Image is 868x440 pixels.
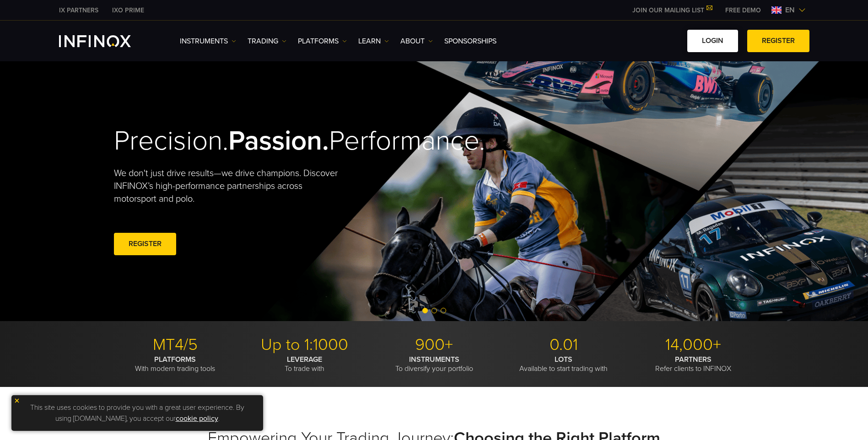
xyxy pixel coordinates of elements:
[718,5,768,15] a: INFINOX MENU
[243,335,366,355] p: Up to 1:1000
[14,397,20,404] img: yellow close icon
[632,355,755,373] p: Refer clients to INFINOX
[114,355,237,373] p: With modern trading tools
[441,308,446,313] span: Go to slide 3
[358,36,389,47] a: Learn
[373,355,496,373] p: To diversify your portfolio
[180,36,236,47] a: Instruments
[555,355,572,364] strong: LOTS
[287,355,322,364] strong: LEVERAGE
[105,5,151,15] a: INFINOX
[243,355,366,373] p: To trade with
[248,36,286,47] a: TRADING
[400,36,433,47] a: ABOUT
[16,400,259,426] p: This site uses cookies to provide you with a great user experience. By using [DOMAIN_NAME], you a...
[444,36,496,47] a: SPONSORSHIPS
[114,167,345,205] p: We don't just drive results—we drive champions. Discover INFINOX’s high-performance partnerships ...
[632,335,755,355] p: 14,000+
[422,308,428,313] span: Go to slide 1
[502,355,625,373] p: Available to start trading with
[373,335,496,355] p: 900+
[782,5,798,16] span: en
[176,414,218,423] a: cookie policy
[625,6,718,14] a: JOIN OUR MAILING LIST
[675,355,712,364] strong: PARTNERS
[431,308,437,313] span: Go to slide 2
[114,233,176,255] a: REGISTER
[154,355,196,364] strong: PLATFORMS
[409,355,459,364] strong: INSTRUMENTS
[298,36,347,47] a: PLATFORMS
[59,35,152,47] a: INFINOX Logo
[747,30,809,52] a: REGISTER
[114,124,402,158] h2: Precision. Performance.
[687,30,738,52] a: LOGIN
[502,335,625,355] p: 0.01
[228,124,329,157] strong: Passion.
[52,5,105,15] a: INFINOX
[114,335,237,355] p: MT4/5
